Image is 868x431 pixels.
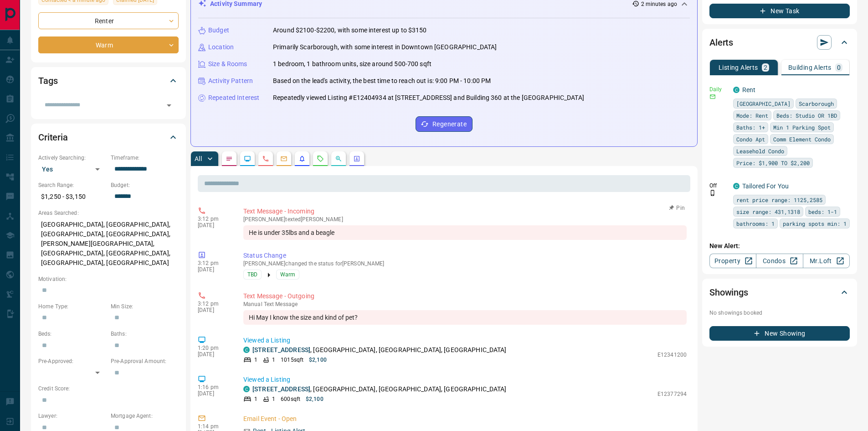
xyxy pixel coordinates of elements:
svg: Requests [317,155,324,162]
button: Pin [664,204,690,212]
a: [STREET_ADDRESS] [252,346,310,353]
p: New Alert: [709,241,850,251]
p: Text Message - Outgoing [243,291,687,301]
p: Motivation: [38,275,179,283]
span: TBD [247,270,257,279]
div: Tags [38,70,179,92]
span: Leasehold Condo [736,146,784,156]
p: 1 [272,356,275,364]
svg: Email [709,93,716,100]
p: 1 [254,395,257,403]
span: Min 1 Parking Spot [773,123,831,132]
a: Mr.Loft [803,254,850,268]
p: Home Type: [38,302,106,311]
p: [PERSON_NAME] texted [PERSON_NAME] [243,216,687,223]
a: Property [709,254,756,268]
p: Location [208,42,234,52]
div: condos.ca [243,386,250,392]
span: [GEOGRAPHIC_DATA] [736,99,791,108]
svg: Listing Alerts [298,155,306,162]
svg: Emails [280,155,288,162]
p: Budget: [111,181,179,189]
svg: Opportunities [335,155,342,162]
p: Based on the lead's activity, the best time to reach out is: 9:00 PM - 10:00 PM [273,76,491,86]
div: condos.ca [243,347,250,353]
p: Budget [208,26,229,35]
p: E12341200 [657,351,687,359]
a: [STREET_ADDRESS] [252,385,310,393]
p: Viewed a Listing [243,336,687,345]
p: 1:16 pm [198,384,230,390]
span: Warm [280,270,295,279]
p: Repeatedly viewed Listing #E12404934 at [STREET_ADDRESS] and Building 360 at the [GEOGRAPHIC_DATA] [273,93,584,103]
svg: Calls [262,155,269,162]
p: Lawyer: [38,412,106,420]
p: Around $2100-$2200, with some interest up to $3150 [273,26,427,35]
p: Size & Rooms [208,59,247,69]
span: bathrooms: 1 [736,219,775,228]
p: No showings booked [709,309,850,317]
span: size range: 431,1318 [736,207,800,216]
p: [DATE] [198,390,230,397]
p: $2,100 [309,356,327,364]
p: Pre-Approved: [38,357,106,365]
div: Alerts [709,31,850,53]
h2: Tags [38,73,57,88]
p: Credit Score: [38,384,179,393]
span: Comm Element Condo [773,135,831,144]
p: Mortgage Agent: [111,412,179,420]
p: 1:20 pm [198,345,230,351]
p: 3:12 pm [198,301,230,307]
p: 3:12 pm [198,216,230,222]
p: , [GEOGRAPHIC_DATA], [GEOGRAPHIC_DATA], [GEOGRAPHIC_DATA] [252,384,507,394]
p: [DATE] [198,222,230,228]
div: condos.ca [733,87,740,93]
p: Text Message [243,301,687,307]
p: Repeated Interest [208,93,259,103]
p: 3:12 pm [198,260,230,266]
p: [GEOGRAPHIC_DATA], [GEOGRAPHIC_DATA], [GEOGRAPHIC_DATA], [GEOGRAPHIC_DATA], [PERSON_NAME][GEOGRAP... [38,217,179,270]
p: $2,100 [306,395,324,403]
span: parking spots min: 1 [783,219,847,228]
p: Baths: [111,330,179,338]
p: Actively Searching: [38,154,106,162]
div: Renter [38,12,179,29]
p: Text Message - Incoming [243,207,687,216]
p: 600 sqft [281,395,300,403]
p: Viewed a Listing [243,375,687,384]
a: Condos [756,254,803,268]
div: He is under 35lbs and a beagle [243,225,687,240]
span: Condo Apt [736,135,765,144]
p: All [195,156,202,162]
p: Listing Alerts [719,64,758,71]
h2: Criteria [38,130,68,145]
div: Yes [38,162,106,177]
button: Open [163,99,175,112]
a: Tailored For You [742,182,789,190]
p: Email Event - Open [243,414,687,424]
span: Beds: Studio OR 1BD [776,111,837,120]
button: New Showing [709,326,850,341]
p: 1 [254,356,257,364]
p: [DATE] [198,266,230,273]
p: $1,250 - $3,150 [38,189,106,204]
p: Off [709,182,728,190]
div: Showings [709,281,850,303]
p: Primarily Scarborough, with some interest in Downtown [GEOGRAPHIC_DATA] [273,42,497,52]
p: [DATE] [198,351,230,358]
span: Mode: Rent [736,111,768,120]
svg: Push Notification Only [709,190,716,196]
div: condos.ca [733,183,740,189]
span: beds: 1-1 [808,207,837,216]
p: 1:14 pm [198,423,230,430]
h2: Showings [709,285,748,300]
p: 1 [272,395,275,403]
button: Regenerate [416,116,473,132]
svg: Agent Actions [353,155,360,162]
button: New Task [709,4,850,18]
p: Min Size: [111,302,179,311]
p: Status Change [243,251,687,260]
p: Beds: [38,330,106,338]
p: [DATE] [198,307,230,313]
h2: Alerts [709,35,733,50]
